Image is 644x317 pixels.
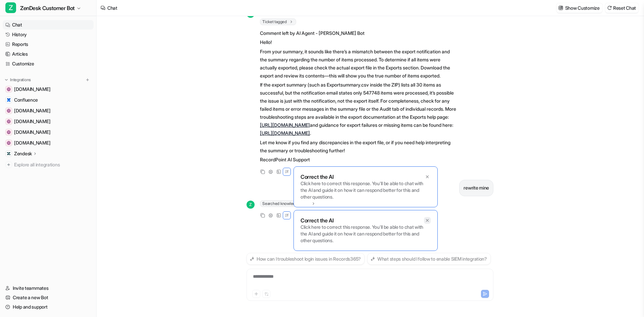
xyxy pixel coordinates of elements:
[3,85,94,94] a: dev.azure.com[DOMAIN_NAME]
[4,77,9,82] img: expand menu
[260,122,310,128] a: [URL][DOMAIN_NAME]
[3,59,94,68] a: Customize
[260,200,318,207] span: Searched knowledge base
[14,159,91,170] span: Explore all integrations
[14,86,50,93] span: [DOMAIN_NAME]
[3,49,94,59] a: Articles
[7,119,11,123] img: teams.microsoft.com
[3,20,94,30] a: Chat
[107,4,117,11] div: Chat
[14,107,50,114] span: [DOMAIN_NAME]
[565,4,600,11] p: Show Customize
[260,18,296,25] span: Ticket tagged
[301,224,431,244] p: Click here to correct this response. You'll be able to chat with the AI and guide it on how it ca...
[3,302,94,312] a: Help and support
[464,184,489,192] p: rewrite mine
[3,117,94,126] a: teams.microsoft.com[DOMAIN_NAME]
[7,109,11,113] img: recordpoint.visualstudio.com
[3,283,94,293] a: Invite teammates
[3,76,33,83] button: Integrations
[260,38,456,46] p: Hello!
[367,253,491,265] button: What steps should I follow to enable SIEM integration?
[5,161,12,168] img: explore all integrations
[14,140,50,146] span: [DOMAIN_NAME]
[3,95,94,105] a: ConfluenceConfluence
[301,180,431,200] p: Click here to correct this response. You'll be able to chat with the AI and guide it on how it ca...
[10,77,31,83] p: Integrations
[605,3,639,13] button: Reset Chat
[85,77,90,82] img: menu_add.svg
[20,3,75,13] span: ZenDesk Customer Bot
[3,30,94,39] a: History
[558,5,563,10] img: customize
[14,118,50,125] span: [DOMAIN_NAME]
[260,156,456,164] p: RecordPoint AI Support
[247,253,365,265] button: How can I troubleshoot login issues in Records365?
[3,106,94,115] a: recordpoint.visualstudio.com[DOMAIN_NAME]
[7,152,11,156] img: Zendesk
[301,173,333,180] p: Correct the AI
[7,98,11,102] img: Confluence
[14,129,50,136] span: [DOMAIN_NAME]
[260,130,310,136] a: [URL][DOMAIN_NAME]
[7,141,11,145] img: www.atlassian.com
[7,87,11,91] img: dev.azure.com
[5,2,16,13] span: Z
[301,217,333,224] p: Correct the AI
[260,29,456,37] p: Comment left by AI Agent - [PERSON_NAME] Bot
[260,81,456,137] p: If the export summary (such as Exportsummary.csv inside the ZIP) lists all 30 items as successful...
[3,138,94,148] a: www.atlassian.com[DOMAIN_NAME]
[260,48,456,80] p: From your summary, it sounds like there’s a mismatch between the export notification and the summ...
[3,127,94,137] a: www.cisa.gov[DOMAIN_NAME]
[3,40,94,49] a: Reports
[556,3,602,13] button: Show Customize
[3,160,94,169] a: Explore all integrations
[260,139,456,155] p: Let me know if you find any discrepancies in the export file, or if you need help interpreting th...
[607,5,612,10] img: reset
[247,201,255,209] span: Z
[14,97,38,103] span: Confluence
[3,293,94,302] a: Create a new Bot
[14,150,32,157] p: Zendesk
[7,130,11,134] img: www.cisa.gov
